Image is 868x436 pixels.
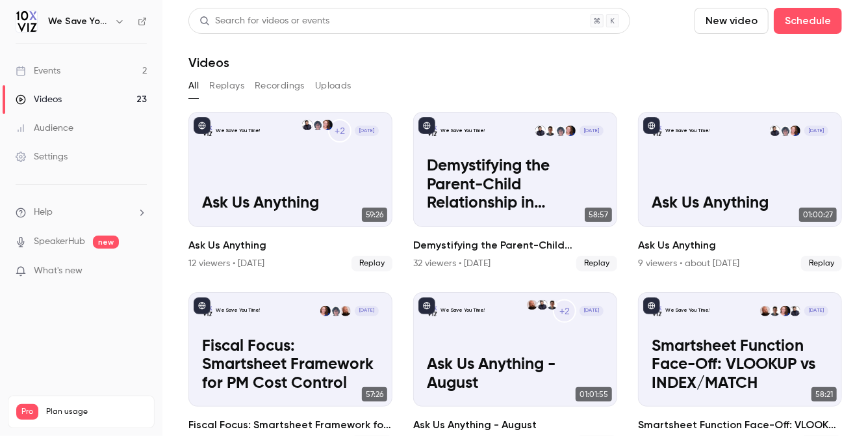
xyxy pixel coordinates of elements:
img: Dansong Wang [313,120,323,130]
button: Uploads [315,75,351,96]
a: SpeakerHub [34,235,85,249]
span: Replay [351,256,392,271]
img: Jennifer Jones [780,306,791,316]
p: Demystifying the Parent-Child Relationship in Smartsheet – Debate at the Dinner Table [427,157,604,213]
img: Jennifer Jones [322,120,333,130]
img: Paul Newcome [527,300,537,310]
img: Dansong Wang [780,126,791,136]
button: published [643,297,660,314]
span: Replay [801,256,842,271]
section: Videos [188,8,842,428]
button: Recordings [255,75,305,96]
img: Dustin Wise [537,300,548,310]
span: Plan usage [46,407,146,417]
span: [DATE] [355,306,379,316]
img: Dustin Wise [770,126,780,136]
li: help-dropdown-opener [16,206,147,219]
img: Ayelet Weiner [545,126,555,136]
span: 58:21 [811,387,837,402]
button: published [418,297,435,314]
img: Dustin Wise [302,120,313,130]
span: Help [34,206,53,219]
div: Events [16,64,60,77]
button: published [418,117,435,134]
h2: Ask Us Anything - August [413,417,617,433]
p: Fiscal Focus: Smartsheet Framework for PM Cost Control [202,338,379,393]
img: Ayelet Weiner [547,300,557,310]
span: [DATE] [355,126,379,136]
img: Paul Newcome [340,306,351,316]
img: Jennifer Jones [320,306,331,316]
span: Replay [576,256,617,271]
a: Ask Us AnythingWe Save You Time!Jennifer JonesDansong WangDustin Wise[DATE]Ask Us Anything01:00:2... [638,112,842,271]
iframe: Noticeable Trigger [131,266,147,277]
button: New video [695,8,769,34]
span: What's new [34,264,83,278]
div: Settings [16,150,68,163]
div: Videos [16,93,62,106]
a: Demystifying the Parent-Child Relationship in Smartsheet – Debate at the Dinner Table We Save You... [413,112,617,271]
div: 12 viewers • [DATE] [188,257,264,270]
p: Ask Us Anything [202,195,379,213]
div: 32 viewers • [DATE] [413,257,491,270]
button: published [194,117,211,134]
h1: Videos [188,55,229,70]
span: 59:26 [362,208,387,222]
img: Dustin Wise [790,306,800,316]
h2: Demystifying the Parent-Child Relationship in Smartsheet – Debate at the Dinner Table [413,238,617,253]
p: We Save You Time! [665,307,709,314]
span: [DATE] [580,306,604,316]
div: 9 viewers • about [DATE] [638,257,739,270]
span: 58:57 [585,208,612,222]
span: Pro [16,404,38,420]
img: Paul Newcome [760,306,771,316]
span: [DATE] [804,126,828,136]
img: Jennifer Jones [565,126,576,136]
button: Replays [209,75,244,96]
h2: Ask Us Anything [188,238,392,253]
div: Audience [16,122,73,135]
img: We Save You Time! [16,11,37,32]
button: Schedule [774,8,842,34]
img: Jennifer Jones [790,126,800,136]
span: [DATE] [580,126,604,136]
img: Dustin Wise [535,126,546,136]
p: Smartsheet Function Face-Off: VLOOKUP vs INDEX/MATCH [652,338,828,393]
li: Ask Us Anything [188,112,392,271]
a: Ask Us AnythingWe Save You Time!+2Jennifer JonesDansong WangDustin Wise[DATE]Ask Us Anything59:26... [188,112,392,271]
h2: Smartsheet Function Face-Off: VLOOKUP vs INDEX/MATCH [638,417,842,433]
p: Ask Us Anything [652,195,828,213]
span: 01:01:55 [576,387,612,402]
p: We Save You Time! [665,128,709,135]
h6: We Save You Time! [48,15,109,28]
div: Search for videos or events [199,14,329,28]
div: +2 [553,299,576,323]
p: We Save You Time! [440,128,485,135]
span: 01:00:27 [799,208,837,222]
p: We Save You Time! [216,307,260,314]
div: +2 [328,119,351,143]
span: 57:26 [362,387,387,402]
span: new [93,236,119,249]
h2: Ask Us Anything [638,238,842,253]
img: Ayelet Weiner [770,306,780,316]
img: Dansong Wang [555,126,566,136]
button: All [188,75,199,96]
button: published [194,297,211,314]
p: Ask Us Anything - August [427,356,604,393]
p: We Save You Time! [440,307,485,314]
p: We Save You Time! [216,128,260,135]
button: published [643,117,660,134]
h2: Fiscal Focus: Smartsheet Framework for PM Cost Control [188,417,392,433]
span: [DATE] [804,306,828,316]
li: Ask Us Anything [638,112,842,271]
li: Demystifying the Parent-Child Relationship in Smartsheet – Debate at the Dinner Table [413,112,617,271]
img: Dansong Wang [331,306,341,316]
